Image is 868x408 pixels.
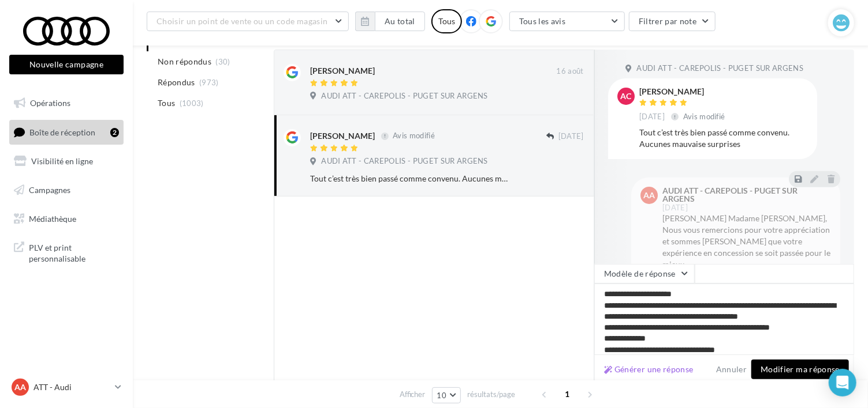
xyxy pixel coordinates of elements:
span: (30) [216,57,230,66]
span: [DATE] [558,131,584,142]
span: Médiathèque [29,213,76,223]
span: (973) [199,78,219,87]
button: Modifier ma réponse [751,360,849,379]
button: Au total [355,12,425,31]
a: Boîte de réception2 [7,120,126,145]
div: Tout c’est très bien passé comme convenu. Aucunes mauvaise surprises [310,173,509,184]
div: [PERSON_NAME] [639,88,728,96]
span: Avis modifié [683,112,725,121]
button: Modèle de réponse [594,264,695,284]
span: 16 août [557,66,584,77]
a: Campagnes [7,178,126,202]
span: [DATE] [662,204,688,211]
span: Non répondus [158,56,211,67]
span: AA [14,381,26,393]
button: Annuler [711,362,751,376]
div: [PERSON_NAME] Madame [PERSON_NAME], Nous vous remercions pour votre appréciation et sommes [PERSO... [662,213,831,316]
span: Avis modifié [393,131,435,141]
span: [DATE] [639,112,665,122]
button: Au total [375,12,425,31]
button: Nouvelle campagne [9,55,124,74]
button: Générer une réponse [599,362,698,376]
div: AUDI ATT - CAREPOLIS - PUGET SUR ARGENS [662,187,829,203]
div: Tous [431,9,462,33]
a: Médiathèque [7,207,126,231]
span: Visibilité en ligne [31,156,93,166]
div: Open Intercom Messenger [829,369,856,396]
span: Opérations [30,98,70,108]
span: Campagnes [29,185,70,195]
span: résultats/page [467,389,515,400]
div: 2 [110,128,119,137]
span: 10 [437,391,447,400]
div: [PERSON_NAME] [310,65,375,77]
span: Boîte de réception [29,127,95,137]
span: AUDI ATT - CAREPOLIS - PUGET SUR ARGENS [636,63,803,74]
button: Choisir un point de vente ou un code magasin [147,12,349,31]
span: Afficher [400,389,426,400]
span: AUDI ATT - CAREPOLIS - PUGET SUR ARGENS [321,156,488,167]
a: PLV et print personnalisable [7,235,126,269]
span: AA [643,190,655,201]
a: Visibilité en ligne [7,149,126,173]
span: Tous les avis [519,16,566,26]
p: ATT - Audi [33,381,110,393]
div: Tout c’est très bien passé comme convenu. Aucunes mauvaise surprises [639,127,808,150]
span: PLV et print personnalisable [29,240,119,265]
span: AUDI ATT - CAREPOLIS - PUGET SUR ARGENS [321,91,488,101]
span: AC [621,90,632,102]
span: Tous [158,97,175,109]
span: 1 [558,385,576,403]
a: Opérations [7,91,126,115]
div: [PERSON_NAME] [310,130,375,142]
a: AA ATT - Audi [9,376,124,398]
span: (1003) [180,99,204,108]
span: Choisir un point de vente ou un code magasin [157,16,327,26]
span: Répondus [158,77,195,88]
button: 10 [432,387,461,403]
button: Filtrer par note [629,12,716,31]
button: Tous les avis [509,12,625,31]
